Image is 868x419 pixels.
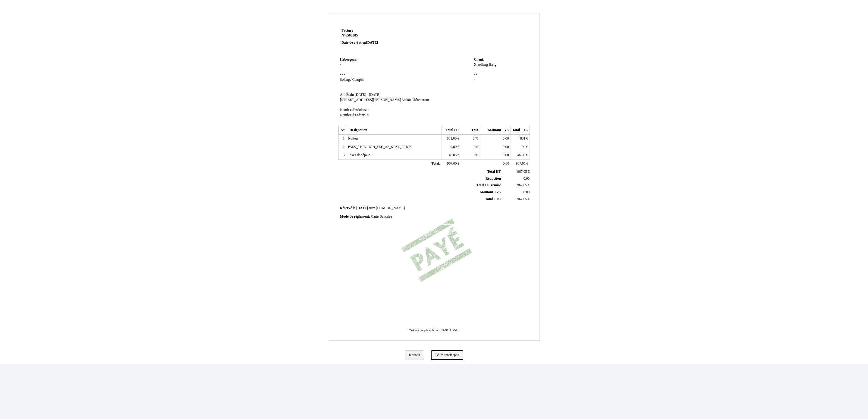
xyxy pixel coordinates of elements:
strong: Date de création [341,41,378,45]
span: 36000 [402,98,411,102]
span: - [340,83,341,87]
span: Total: [431,162,440,165]
span: TVA non applicable, art. 293B du CGI. [409,329,459,332]
span: À L'Écrin [340,93,354,97]
span: Total TTC [485,197,501,201]
span: - [476,73,477,77]
span: Montant TVA [480,190,501,194]
td: € [442,135,461,143]
span: 0 [367,113,369,117]
th: Désignation [346,126,442,135]
span: - [342,73,343,77]
td: 2 [339,143,346,151]
span: 0,00 [524,177,530,181]
td: € [442,160,461,168]
span: 4 [368,108,370,112]
strong: N° [341,33,414,38]
span: 0 [473,153,475,157]
span: 46.05 [449,153,457,157]
span: 967.05 [516,162,526,165]
td: % [461,151,480,160]
span: 0 [473,137,475,140]
span: 967.05 [517,197,527,201]
span: 0.00 [503,153,509,157]
span: Hang [489,63,496,67]
th: Montant TVA [480,126,511,135]
span: 90 [522,145,525,149]
span: 0.00 [503,145,509,149]
span: - [344,73,345,77]
th: Total HT [442,126,461,135]
span: Nuitées [348,137,359,140]
td: € [511,135,530,143]
span: - [340,63,341,67]
span: Facture [341,29,353,33]
span: 6560505 [345,33,358,37]
span: Solange [340,78,351,82]
td: 1 [339,135,346,143]
th: N° [339,126,346,135]
span: sur: [369,206,375,210]
td: € [511,151,530,160]
span: 0.00 [524,190,530,194]
td: € [442,151,461,160]
span: 831.00 [447,137,457,140]
td: 3 [339,151,346,160]
span: - [474,73,475,77]
button: Télécharger [431,350,463,360]
span: 0.00 [503,162,509,165]
th: Total TTC [511,126,530,135]
span: 90.00 [449,145,457,149]
span: Nombre d'Enfants: [340,113,366,117]
span: 0 [473,145,475,149]
span: - [474,78,475,82]
span: PASS_THROUGH_FEE_AS_STAY_PRICE [348,145,411,149]
span: Châteauroux [412,98,430,102]
span: [DATE] [356,206,368,210]
span: 0.00 [503,137,509,140]
span: - [474,68,475,72]
span: [DATE] [366,41,378,45]
span: Réservé le [340,206,355,210]
span: 967.05 [517,170,527,174]
span: 831 [520,137,526,140]
td: € [511,143,530,151]
button: Ouvrir le widget de chat LiveChat [5,2,23,20]
td: % [461,143,480,151]
td: € [442,143,461,151]
span: Total HT [487,170,501,174]
button: Reset [405,350,424,360]
span: Carte Bancaire [371,215,392,219]
span: [DATE] - [DATE] [355,93,380,97]
td: € [502,182,531,189]
span: Total HT remisé [476,183,501,187]
td: % [461,135,480,143]
span: - [434,325,435,329]
span: [DOMAIN_NAME] [376,206,405,210]
span: 967.05 [517,183,527,187]
span: Xiaoliang [474,63,488,67]
span: Nombre d'Adultes: [340,108,367,112]
span: [STREET_ADDRESS][PERSON_NAME] [340,98,401,102]
span: - [340,68,341,72]
td: € [502,196,531,203]
span: Compin [352,78,364,82]
td: € [511,160,530,168]
span: 46.05 [517,153,525,157]
span: Hebergeur: [340,58,357,61]
th: TVA [461,126,480,135]
span: Taxes de séjour [348,153,370,157]
span: Client: [474,58,484,61]
td: € [502,169,531,175]
span: 967.05 [447,162,457,165]
span: Mode de règlement: [340,215,370,219]
span: - [340,73,341,77]
span: Réduction [486,177,501,181]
